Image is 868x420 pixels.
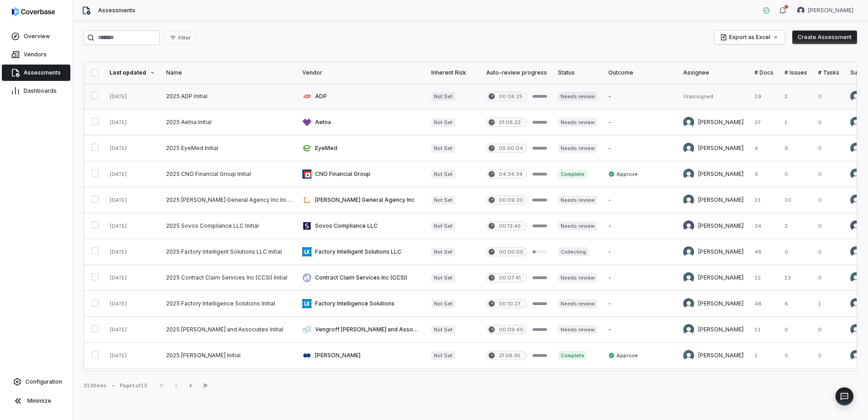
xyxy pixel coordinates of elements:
td: - [603,239,678,265]
td: - [603,110,678,135]
button: Minimize [4,392,69,410]
span: Vendors [24,51,47,58]
span: Minimize [27,397,51,405]
span: Configuration [25,378,62,385]
img: Melanie Lorent avatar [850,298,861,309]
td: - [603,135,678,161]
a: Vendors [2,46,70,63]
img: logo-D7KZi-bG.svg [12,7,55,16]
img: Brittany Durbin avatar [683,324,694,335]
div: Page 1 of 13 [120,382,147,389]
button: Export as Excel [715,30,785,44]
td: - [603,187,678,213]
div: • [112,382,114,389]
span: [PERSON_NAME] [808,7,853,14]
img: Brittany Durbin avatar [850,350,861,361]
img: Brittany Durbin avatar [850,324,861,335]
td: - [603,84,678,110]
div: # Tasks [818,69,839,76]
td: - [603,213,678,239]
div: Status [558,69,597,76]
img: Brittany Durbin avatar [683,143,694,154]
div: Outcome [608,69,672,76]
img: Sean Wozniak avatar [683,298,694,309]
img: Brittany Durbin avatar [850,169,861,180]
span: Overview [24,33,50,40]
td: - [603,317,678,343]
img: Kourtney Shields avatar [683,220,694,231]
span: Dashboards [24,87,57,95]
img: Brittany Durbin avatar [683,169,694,180]
span: Assessments [24,69,61,76]
a: Overview [2,28,70,45]
img: Kourtney Shields avatar [797,7,804,14]
a: Dashboards [2,83,70,99]
img: Brittany Durbin avatar [850,143,861,154]
span: Assessments [98,7,135,14]
div: Auto-review progress [486,69,547,76]
td: - [603,291,678,317]
div: 313 items [84,382,107,389]
a: Assessments [2,65,70,81]
img: Brittany Durbin avatar [683,117,694,128]
div: Inherent Risk [431,69,475,76]
img: Sean Wozniak avatar [683,246,694,257]
button: Create Assessment [792,30,857,44]
div: Vendor [302,69,420,76]
img: Kourtney Shields avatar [850,220,861,231]
img: Brittany Durbin avatar [683,272,694,283]
img: Melanie Lorent avatar [850,91,861,102]
img: Brittany Durbin avatar [850,117,861,128]
div: Assignee [683,69,744,76]
img: Sean Wozniak avatar [850,246,861,257]
img: Brittany Durbin avatar [850,272,861,283]
a: Configuration [4,374,69,390]
div: # Issues [784,69,807,76]
td: - [603,265,678,291]
div: Last updated [109,69,155,76]
img: Brittany Durbin avatar [683,350,694,361]
button: Filter [163,31,197,45]
span: Filter [178,35,191,41]
div: Name [166,69,291,76]
button: Kourtney Shields avatar[PERSON_NAME] [792,4,859,17]
img: Brittany Durbin avatar [683,195,694,205]
img: Brittany Durbin avatar [850,195,861,205]
div: # Docs [755,69,774,76]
